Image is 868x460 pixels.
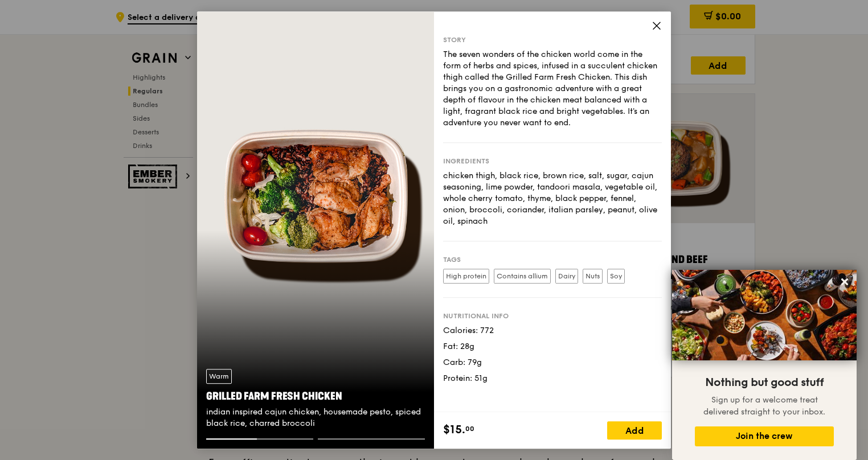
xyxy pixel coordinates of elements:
div: Ingredients [443,157,662,166]
div: Story [443,35,662,44]
div: Nutritional info [443,311,662,321]
button: Join the crew [695,426,834,446]
div: Protein: 51g [443,373,662,384]
label: Soy [607,269,625,284]
label: Contains allium [494,269,551,284]
div: Add [607,421,662,440]
div: Calories: 772 [443,325,662,336]
div: The seven wonders of the chicken world come in the form of herbs and spices, infused in a succule... [443,49,662,129]
span: $15. [443,421,465,438]
div: Fat: 28g [443,341,662,352]
span: 00 [465,424,474,433]
div: Tags [443,255,662,264]
label: Dairy [555,269,578,284]
button: Close [836,273,854,291]
div: Grilled Farm Fresh Chicken [206,388,425,404]
span: Sign up for a welcome treat delivered straight to your inbox. [703,395,825,417]
div: Warm [206,369,232,384]
div: Carb: 79g [443,357,662,368]
label: Nuts [583,269,603,284]
span: Nothing but good stuff [705,376,824,389]
div: chicken thigh, black rice, brown rice, salt, sugar, cajun seasoning, lime powder, tandoori masala... [443,170,662,227]
label: High protein [443,269,489,284]
div: indian inspired cajun chicken, housemade pesto, spiced black rice, charred broccoli [206,406,425,429]
img: DSC07876-Edit02-Large.jpeg [672,270,857,360]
